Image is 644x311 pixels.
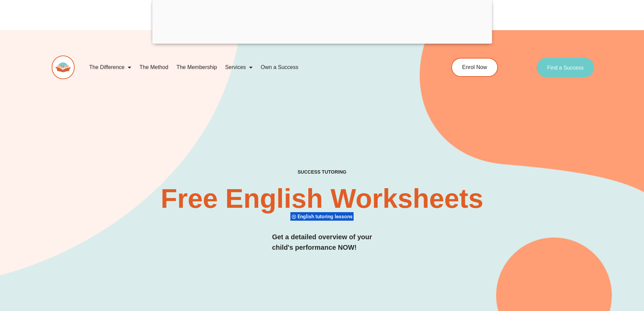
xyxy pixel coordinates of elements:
[297,214,355,220] span: English tutoring lessons
[242,169,402,175] h4: SUCCESS TUTORING​
[135,60,172,75] a: The Method
[257,60,302,75] a: Own a Success
[451,58,498,77] a: Enrol Now
[462,65,487,70] span: Enrol Now
[172,60,221,75] a: The Membership
[290,212,354,221] div: English tutoring lessons
[531,235,644,311] iframe: Chat Widget
[144,185,501,212] h2: Free English Worksheets​
[272,232,372,253] h3: Get a detailed overview of your child's performance NOW!
[537,58,595,77] a: Find a Success
[85,60,136,75] a: The Difference
[85,60,421,75] nav: Menu
[547,65,584,70] span: Find a Success
[221,60,257,75] a: Services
